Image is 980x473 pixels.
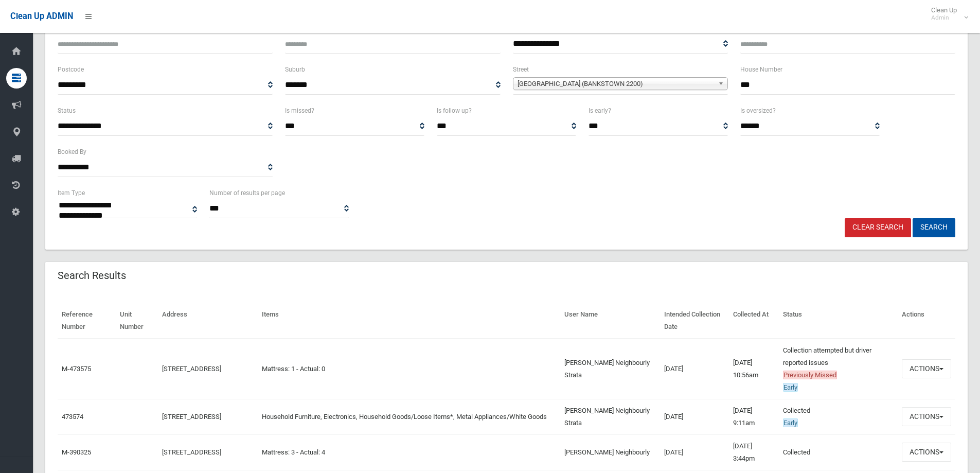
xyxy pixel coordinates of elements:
[729,399,779,434] td: [DATE] 9:11am
[660,303,729,339] th: Intended Collection Date
[58,146,86,157] label: Booked By
[560,303,660,339] th: User Name
[740,64,782,75] label: House Number
[62,413,83,421] a: 473574
[285,105,314,116] label: Is missed?
[258,339,560,399] td: Mattress: 1 - Actual: 0
[779,399,898,434] td: Collected
[560,434,660,470] td: [PERSON_NAME] Neighbourly
[660,434,729,470] td: [DATE]
[783,418,798,427] span: Early
[783,383,798,392] span: Early
[162,448,221,456] a: [STREET_ADDRESS]
[10,11,73,21] span: Clean Up ADMIN
[518,78,714,90] span: [GEOGRAPHIC_DATA] (BANKSTOWN 2200)
[45,266,138,286] header: Search Results
[660,399,729,434] td: [DATE]
[58,64,84,75] label: Postcode
[902,407,951,426] button: Actions
[845,218,911,237] a: Clear Search
[898,303,955,339] th: Actions
[779,434,898,470] td: Collected
[162,365,221,373] a: [STREET_ADDRESS]
[116,303,158,339] th: Unit Number
[779,303,898,339] th: Status
[660,339,729,399] td: [DATE]
[560,339,660,399] td: [PERSON_NAME] Neighbourly Strata
[437,105,472,116] label: Is follow up?
[62,448,91,456] a: M-390325
[285,64,305,75] label: Suburb
[58,105,76,116] label: Status
[729,303,779,339] th: Collected At
[58,187,85,199] label: Item Type
[258,399,560,434] td: Household Furniture, Electronics, Household Goods/Loose Items*, Metal Appliances/White Goods
[158,303,257,339] th: Address
[589,105,611,116] label: Is early?
[913,218,955,237] button: Search
[783,371,837,379] span: Previously Missed
[902,443,951,462] button: Actions
[740,105,776,116] label: Is oversized?
[62,365,91,373] a: M-473575
[729,339,779,399] td: [DATE] 10:56am
[258,303,560,339] th: Items
[209,187,285,199] label: Number of results per page
[729,434,779,470] td: [DATE] 3:44pm
[58,303,116,339] th: Reference Number
[931,14,957,22] small: Admin
[162,413,221,421] a: [STREET_ADDRESS]
[926,6,967,22] span: Clean Up
[779,339,898,399] td: Collection attempted but driver reported issues
[513,64,529,75] label: Street
[560,399,660,434] td: [PERSON_NAME] Neighbourly Strata
[258,434,560,470] td: Mattress: 3 - Actual: 4
[902,359,951,378] button: Actions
